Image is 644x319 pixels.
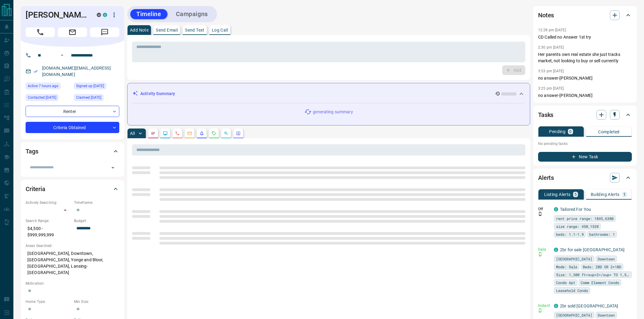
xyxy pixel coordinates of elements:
[554,248,558,252] div: condos.ca
[538,28,566,32] p: 12:28 pm [DATE]
[538,206,550,212] p: Off
[26,281,119,286] p: Motivation:
[130,131,135,135] p: All
[185,28,205,32] p: Send Text
[26,249,119,278] p: [GEOGRAPHIC_DATA], Downtown, [GEOGRAPHIC_DATA], Yonge and Bloor, [GEOGRAPHIC_DATA], Lansing-[GEOG...
[538,247,550,252] p: Daily
[130,28,149,32] p: Add Note
[90,27,119,37] span: Message
[538,10,554,20] h2: Notes
[538,75,632,81] p: no answer-[PERSON_NAME]
[560,304,618,308] a: 2br sold [GEOGRAPHIC_DATA]
[554,304,558,308] div: condos.ca
[538,108,632,122] div: Tasks
[26,10,88,20] h1: [PERSON_NAME]
[26,184,45,194] h2: Criteria
[556,223,599,229] span: size range: 450,1538
[212,28,228,32] p: Log Call
[156,28,178,32] p: Send Email
[538,51,632,64] p: Her parents own real estate she just tracks market, not looking to buy or sell currently
[560,247,625,252] a: 2br for sale [GEOGRAPHIC_DATA]
[598,130,620,134] p: Completed
[58,52,66,59] button: Open
[42,66,111,77] a: [DOMAIN_NAME][EMAIL_ADDRESS][DOMAIN_NAME]
[583,264,621,270] span: Beds: 2BD OR 2+1BD
[591,192,620,197] p: Building Alerts
[538,110,553,120] h2: Tasks
[26,146,38,156] h2: Tags
[538,170,632,185] div: Alerts
[74,83,119,91] div: Sun Jul 17 2016
[556,312,592,318] span: [GEOGRAPHIC_DATA]
[538,86,564,91] p: 3:25 pm [DATE]
[187,131,192,136] svg: Emails
[26,27,55,37] span: Call
[538,173,554,183] h2: Alerts
[554,207,558,211] div: condos.ca
[26,182,119,196] div: Criteria
[132,88,525,99] div: Activity Summary
[556,287,588,293] span: Leasehold Condo
[33,69,38,74] svg: Email Verified
[26,83,71,91] div: Thu Aug 14 2025
[130,9,167,19] button: Timeline
[151,131,156,136] svg: Notes
[598,256,615,262] span: Downtown
[538,303,550,308] p: Instant
[74,299,119,304] p: Min Size:
[556,280,575,286] span: Condo Apt
[28,83,58,89] span: Active 7 hours ago
[26,94,71,103] div: Fri Mar 07 2025
[569,129,572,134] p: 0
[538,45,564,50] p: 2:30 pm [DATE]
[538,8,632,22] div: Notes
[556,231,584,237] span: beds: 1.1-1.9
[623,192,626,197] p: 1
[199,131,204,136] svg: Listing Alerts
[76,94,101,101] span: Claimed [DATE]
[140,91,175,97] p: Activity Summary
[76,83,104,89] span: Signed up [DATE]
[556,264,577,270] span: Mode: Sale
[556,215,614,221] span: rent price range: 1845,6380
[581,280,619,286] span: Comm Element Condo
[163,131,168,136] svg: Lead Browsing Activity
[544,192,571,197] p: Listing Alerts
[58,27,87,37] span: Email
[175,131,180,136] svg: Calls
[74,218,119,224] p: Budget:
[589,231,615,237] span: bathrooms: 1
[103,13,107,17] div: condos.ca
[538,252,542,256] svg: Push Notification Only
[26,144,119,159] div: Tags
[538,34,632,40] p: CD Called no Answer 1st try
[224,131,229,136] svg: Opportunities
[26,218,71,224] p: Search Range:
[556,256,592,262] span: [GEOGRAPHIC_DATA]
[26,106,119,117] div: Renter
[28,94,56,101] span: Contacted [DATE]
[313,109,353,115] p: generating summary
[26,122,119,133] div: Criteria Obtained
[74,94,119,103] div: Wed Mar 23 2022
[538,308,542,313] svg: Push Notification Only
[538,212,542,216] svg: Push Notification Only
[109,163,117,172] button: Open
[538,69,564,73] p: 3:53 pm [DATE]
[538,152,632,162] button: New Task
[236,131,241,136] svg: Agent Actions
[212,131,216,136] svg: Requests
[26,299,71,304] p: Home Type:
[26,200,71,205] p: Actively Searching:
[549,129,565,134] p: Pending
[560,207,591,212] a: Tailored For You
[598,312,615,318] span: Downtown
[538,139,632,148] p: No pending tasks
[538,92,632,99] p: no answer-[PERSON_NAME]
[556,272,630,278] span: Size: 1,300 ft<sup>2</sup> TO 1,500 ft<sup>2</sup>
[574,192,577,197] p: 5
[26,224,71,240] p: $4,500 - $999,999,999
[26,243,119,249] p: Areas Searched:
[74,200,119,205] p: Timeframe:
[97,13,101,17] div: mrloft.ca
